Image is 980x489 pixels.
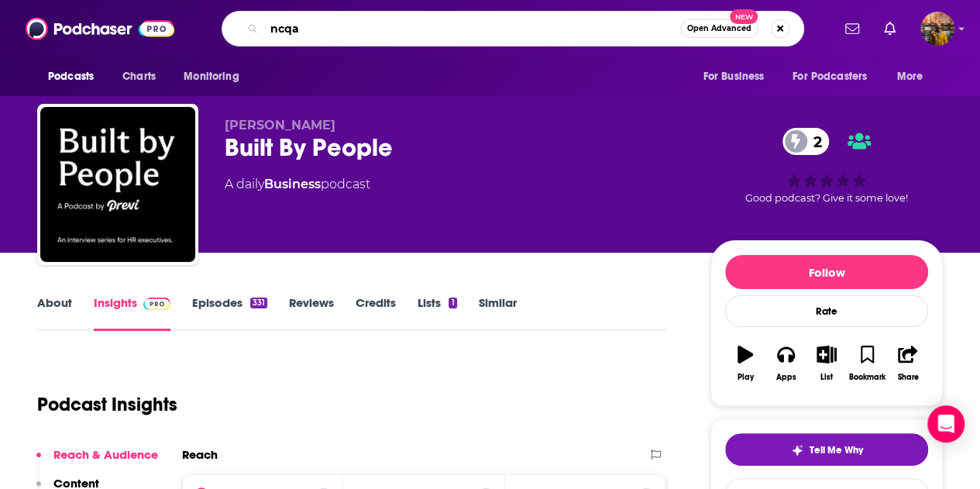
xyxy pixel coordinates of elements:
div: 2Good podcast? Give it some love! [710,118,943,214]
span: Logged in as hratnayake [920,12,954,46]
div: Play [738,373,754,382]
div: A daily podcast [225,175,370,194]
a: Show notifications dropdown [878,15,902,42]
img: User Profile [920,12,954,46]
button: List [806,336,847,391]
div: Bookmark [849,373,885,382]
span: Charts [122,66,156,88]
h2: Reach [182,447,218,462]
button: Bookmark [847,336,887,391]
h1: Podcast Insights [37,393,177,416]
p: Reach & Audience [53,447,158,462]
span: Monitoring [184,66,239,88]
button: Open AdvancedNew [680,19,758,38]
span: Good podcast? Give it some love! [745,192,908,204]
span: New [730,9,758,24]
a: Charts [112,62,165,91]
button: open menu [782,62,889,91]
button: open menu [37,62,114,91]
span: For Business [703,66,764,88]
img: Built By People [40,107,195,262]
span: Open Advanced [687,25,751,33]
button: Show profile menu [920,12,954,46]
div: Open Intercom Messenger [927,405,965,443]
a: Business [264,177,321,191]
img: Podchaser Pro [143,298,170,310]
div: Share [897,373,918,382]
span: For Podcasters [793,66,867,88]
a: About [37,295,72,331]
div: 331 [250,298,267,308]
button: Share [888,336,928,391]
a: InsightsPodchaser Pro [94,295,170,331]
img: Podchaser - Follow, Share and Rate Podcasts [26,14,174,43]
span: [PERSON_NAME] [225,118,335,133]
button: open menu [692,62,783,91]
button: Play [725,336,765,391]
span: Podcasts [48,66,94,88]
a: Reviews [289,295,334,331]
span: Tell Me Why [810,444,863,456]
div: Apps [776,373,796,382]
button: tell me why sparkleTell Me Why [725,433,928,466]
div: Rate [725,295,928,327]
button: Reach & Audience [36,447,158,476]
div: List [820,373,833,382]
input: Search podcasts, credits, & more... [264,16,680,41]
img: tell me why sparkle [791,444,803,456]
button: Apps [765,336,806,391]
button: Follow [725,255,928,289]
a: Lists1 [418,295,456,331]
a: Episodes331 [192,295,267,331]
a: Credits [356,295,396,331]
button: open menu [173,62,259,91]
a: Show notifications dropdown [839,15,865,42]
a: 2 [782,128,830,155]
div: 1 [449,298,456,308]
span: 2 [798,128,830,155]
div: Search podcasts, credits, & more... [222,11,804,46]
span: More [897,66,923,88]
a: Similar [479,295,517,331]
button: open menu [886,62,943,91]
